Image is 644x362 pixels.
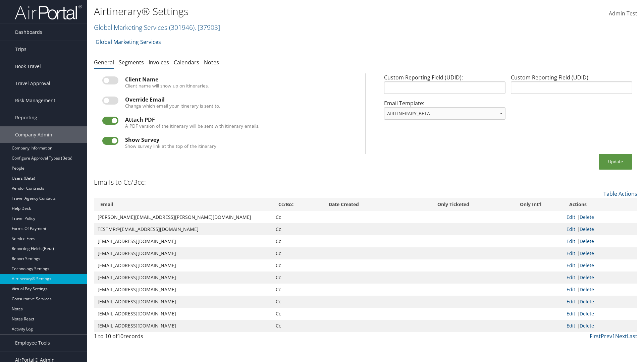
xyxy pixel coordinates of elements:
[125,143,216,149] label: Show survey link at the top of the itinerary
[96,35,161,49] a: Global Marketing Services
[272,259,323,271] td: Cc
[195,23,220,32] span: , [ 37903 ]
[272,271,323,284] td: Cc
[174,59,199,66] a: Calendars
[272,198,323,211] th: Cc/Bcc: activate to sort column ascending
[498,198,563,211] th: Only Int'l: activate to sort column ascending
[15,58,41,75] span: Book Travel
[567,250,575,256] a: Edit
[567,298,575,305] a: Edit
[563,308,637,320] td: |
[94,296,272,308] td: [EMAIL_ADDRESS][DOMAIN_NAME]
[563,259,637,271] td: |
[609,10,637,17] span: Admin Test
[15,126,52,143] span: Company Admin
[125,97,357,103] div: Override Email
[272,284,323,296] td: Cc
[563,223,637,235] td: |
[567,226,575,232] a: Edit
[567,214,575,220] a: Edit
[567,262,575,268] a: Edit
[15,41,26,58] span: Trips
[15,4,82,20] img: airportal-logo.png
[94,247,272,259] td: [EMAIL_ADDRESS][DOMAIN_NAME]
[204,59,219,66] a: Notes
[580,286,594,293] a: Delete
[125,76,357,82] div: Client Name
[599,154,632,170] button: Update
[125,137,357,143] div: Show Survey
[409,198,498,211] th: Only Ticketed: activate to sort column ascending
[381,99,508,125] div: Email Template:
[272,296,323,308] td: Cc
[508,73,635,99] div: Custom Reporting Field (UDID):
[125,123,260,129] label: A PDF version of the itinerary will be sent with itinerary emails.
[580,226,594,232] a: Delete
[94,23,220,32] a: Global Marketing Services
[94,271,272,284] td: [EMAIL_ADDRESS][DOMAIN_NAME]
[272,235,323,247] td: Cc
[94,259,272,271] td: [EMAIL_ADDRESS][DOMAIN_NAME]
[15,92,55,109] span: Risk Management
[15,24,42,41] span: Dashboards
[563,296,637,308] td: |
[94,223,272,235] td: TESTMR@[EMAIL_ADDRESS][DOMAIN_NAME]
[563,211,637,223] td: |
[323,198,409,211] th: Date Created: activate to sort column ascending
[612,333,615,340] a: 1
[15,109,37,126] span: Reporting
[580,262,594,268] a: Delete
[603,190,637,197] a: Table Actions
[580,310,594,317] a: Delete
[580,214,594,220] a: Delete
[567,310,575,317] a: Edit
[272,211,323,223] td: Cc
[580,322,594,329] a: Delete
[272,247,323,259] td: Cc
[272,223,323,235] td: Cc
[563,247,637,259] td: |
[117,333,123,340] span: 10
[94,211,272,223] td: [PERSON_NAME][EMAIL_ADDRESS][PERSON_NAME][DOMAIN_NAME]
[567,274,575,281] a: Edit
[580,250,594,256] a: Delete
[94,308,272,320] td: [EMAIL_ADDRESS][DOMAIN_NAME]
[125,117,357,123] div: Attach PDF
[119,59,144,66] a: Segments
[94,198,272,211] th: Email: activate to sort column ascending
[94,59,114,66] a: General
[94,235,272,247] td: [EMAIL_ADDRESS][DOMAIN_NAME]
[563,198,637,211] th: Actions
[272,320,323,332] td: Cc
[580,238,594,244] a: Delete
[15,335,50,351] span: Employee Tools
[94,284,272,296] td: [EMAIL_ADDRESS][DOMAIN_NAME]
[615,333,627,340] a: Next
[609,3,637,24] a: Admin Test
[590,333,601,340] a: First
[563,320,637,332] td: |
[94,178,146,187] h3: Emails to Cc/Bcc:
[15,75,50,92] span: Travel Approval
[563,284,637,296] td: |
[149,59,169,66] a: Invoices
[125,82,209,89] label: Client name will show up on itineraries.
[567,322,575,329] a: Edit
[580,298,594,305] a: Delete
[580,274,594,281] a: Delete
[567,286,575,293] a: Edit
[94,4,456,18] h1: Airtinerary® Settings
[94,332,226,344] div: 1 to 10 of records
[94,320,272,332] td: [EMAIL_ADDRESS][DOMAIN_NAME]
[169,23,195,32] span: ( 301946 )
[381,73,508,99] div: Custom Reporting Field (UDID):
[563,271,637,284] td: |
[567,238,575,244] a: Edit
[627,333,637,340] a: Last
[272,308,323,320] td: Cc
[125,103,220,109] label: Change which email your itinerary is sent to.
[601,333,612,340] a: Prev
[563,235,637,247] td: |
